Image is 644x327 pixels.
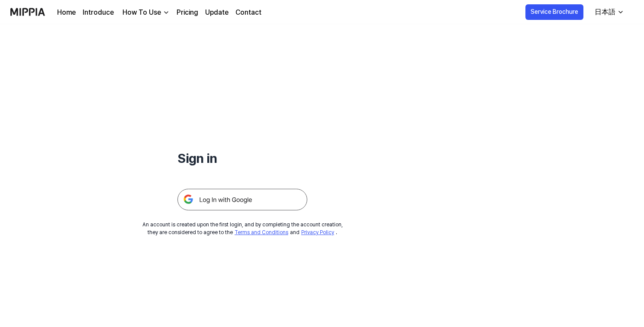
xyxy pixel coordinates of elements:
[588,3,629,21] button: 日本語
[57,7,76,18] a: Home
[593,7,617,17] div: 日本語
[205,7,229,18] a: Update
[163,9,170,16] img: down
[525,4,583,20] button: Service Brochure
[142,221,343,236] div: An account is created upon the first login, and by completing the account creation, they are cons...
[121,7,170,18] button: How To Use
[121,7,163,18] div: How To Use
[177,189,307,210] img: 구글 로그인 버튼
[235,7,261,18] a: Contact
[301,229,334,235] a: Privacy Policy
[177,149,307,168] h1: Sign in
[177,7,198,18] a: Pricing
[235,229,288,235] a: Terms and Conditions
[83,7,114,18] a: Introduce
